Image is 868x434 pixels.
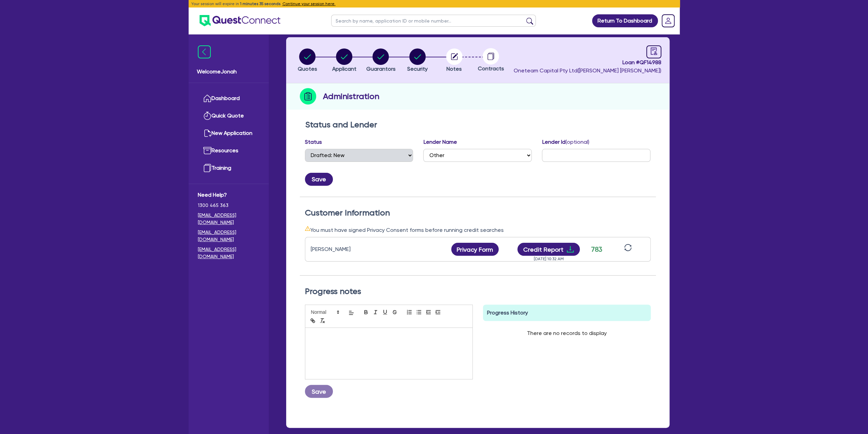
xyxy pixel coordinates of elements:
[198,45,211,58] img: icon-menu-close
[366,48,396,73] button: Guarantors
[297,48,318,73] button: Quotes
[483,305,651,321] div: Progress History
[300,88,316,104] img: step-icon
[203,129,211,137] img: new-application
[198,90,260,107] a: Dashboard
[305,286,651,296] h2: Progress notes
[305,138,322,146] label: Status
[332,66,356,72] span: Applicant
[198,159,260,177] a: Training
[198,107,260,125] a: Quick Quote
[407,48,428,73] button: Security
[423,138,457,146] label: Lender Name
[592,14,658,27] a: Return To Dashboard
[588,244,605,254] div: 783
[198,212,260,226] a: [EMAIL_ADDRESS][DOMAIN_NAME]
[203,164,211,172] img: training
[451,243,499,256] button: Privacy Form
[650,47,658,55] span: audit
[198,142,260,159] a: Resources
[305,385,333,398] button: Save
[407,66,428,72] span: Security
[311,245,396,253] div: [PERSON_NAME]
[446,48,463,73] button: Notes
[446,66,462,72] span: Notes
[331,15,536,27] input: Search by name, application ID or mobile number...
[366,66,395,72] span: Guarantors
[198,125,260,142] a: New Application
[198,229,260,243] a: [EMAIL_ADDRESS][DOMAIN_NAME]
[332,48,356,73] button: Applicant
[200,15,280,26] img: quest-connect-logo-blue
[542,138,589,146] label: Lender Id
[305,226,651,234] div: You must have signed Privacy Consent forms before running credit searches
[659,12,677,30] a: Dropdown toggle
[198,246,260,260] a: [EMAIL_ADDRESS][DOMAIN_NAME]
[203,146,211,155] img: resources
[519,321,615,346] div: There are no records to display
[566,245,574,253] span: download
[240,1,280,6] span: 1 minutes 35 seconds
[197,68,261,76] span: Welcome Jonah
[305,208,651,218] h2: Customer Information
[198,202,260,209] span: 1300 465 363
[624,244,632,251] span: sync
[646,45,661,58] a: audit
[478,65,504,72] span: Contracts
[514,67,661,74] span: Oneteam Capital Pty Ltd ( [PERSON_NAME] [PERSON_NAME] )
[305,226,310,231] span: warning
[323,90,379,102] h2: Administration
[565,139,589,145] span: (optional)
[298,66,317,72] span: Quotes
[282,1,336,7] button: Continue your session here.
[517,243,580,256] button: Credit Reportdownload
[305,120,650,130] h2: Status and Lender
[514,58,661,67] span: Loan # QF14988
[203,112,211,120] img: quick-quote
[305,173,333,186] button: Save
[622,243,634,255] button: sync
[198,191,260,199] span: Need Help?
